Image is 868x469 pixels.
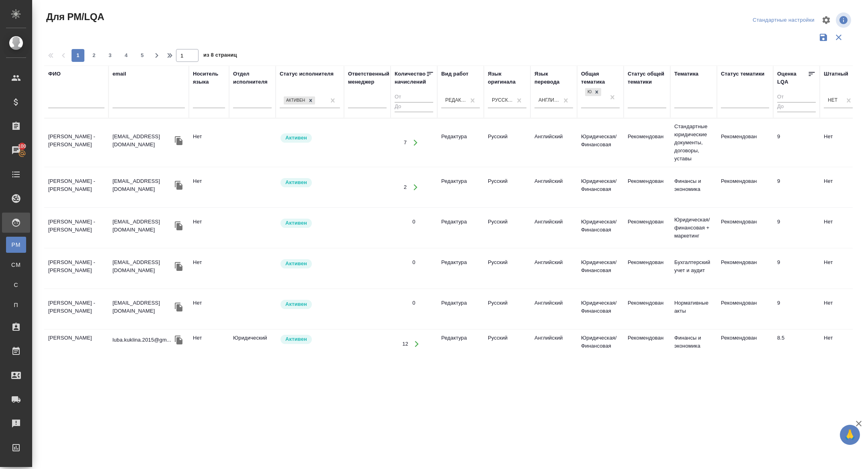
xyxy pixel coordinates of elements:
div: Отдел исполнителя [233,70,272,86]
td: Стандартные юридические документы, договоры, уставы [670,119,717,167]
td: Рекомендован [624,330,670,358]
p: Активен [285,134,307,142]
input: От [777,92,816,102]
div: перевод отличный. Редактура не нужна, корректор/ приемка по качеству может быть нужна [777,218,816,226]
td: [PERSON_NAME] [44,330,108,358]
td: Рекомендован [624,129,670,157]
button: Скопировать [173,135,185,147]
div: Общая тематика [581,70,620,86]
a: 100 [2,140,30,160]
div: Язык перевода [534,70,573,86]
td: Рекомендован [624,295,670,323]
span: 5 [136,51,149,59]
p: Активен [285,300,307,308]
div: Носитель языка [193,70,225,86]
span: Настроить таблицу [817,10,836,30]
button: Открыть работы [409,336,425,352]
td: Нет [189,129,229,157]
td: Английский [530,330,577,358]
div: Рядовой исполнитель: назначай с учетом рейтинга [280,258,340,269]
td: Редактура [437,254,484,283]
div: перевод отличный. Редактура не нужна, корректор/ приемка по качеству может быть нужна [777,334,816,342]
div: Рядовой исполнитель: назначай с учетом рейтинга [280,177,340,188]
div: Активен [283,96,316,106]
td: Русский [484,254,530,283]
td: Юридическая/Финансовая [577,295,624,323]
td: Русский [484,295,530,323]
td: Русский [484,129,530,157]
td: Нет [189,295,229,323]
p: Активен [285,335,307,343]
div: Язык оригинала [488,70,526,86]
td: Юридический [229,330,276,358]
td: Английский [530,173,577,201]
div: перевод отличный. Редактура не нужна, корректор/ приемка по качеству может быть нужна [777,133,816,141]
div: Английский [538,97,559,104]
input: До [395,102,433,112]
span: PM [10,241,22,249]
span: CM [10,261,22,269]
div: Количество начислений [395,70,426,86]
div: 12 [402,340,408,348]
p: Активен [285,219,307,227]
div: Рядовой исполнитель: назначай с учетом рейтинга [280,334,340,345]
p: Активен [285,260,307,268]
div: перевод отличный. Редактура не нужна, корректор/ приемка по качеству может быть нужна [777,299,816,307]
button: 🙏 [840,425,860,445]
div: Рядовой исполнитель: назначай с учетом рейтинга [280,133,340,143]
button: Сохранить фильтры [816,30,831,45]
button: Скопировать [173,334,185,346]
p: [EMAIL_ADDRESS][DOMAIN_NAME] [113,177,173,193]
td: [PERSON_NAME] -[PERSON_NAME] [44,214,108,242]
td: Нет [820,330,860,358]
button: 5 [136,49,149,62]
td: Рекомендован [717,295,773,323]
td: Нет [189,330,229,358]
p: [EMAIL_ADDRESS][DOMAIN_NAME] [113,258,173,274]
div: Активен [284,96,306,105]
div: 0 [412,299,415,307]
span: 4 [120,51,133,59]
a: П [6,297,26,313]
td: Русский [484,330,530,358]
div: Нет [828,97,837,104]
td: Рекомендован [717,129,773,157]
a: PM [6,237,26,253]
div: Статус исполнителя [280,70,334,78]
td: Финансы и экономика [670,173,717,201]
div: split button [751,14,817,27]
button: Скопировать [173,260,185,272]
td: Редактура [437,295,484,323]
td: Юридическая/Финансовая [577,129,624,157]
td: Редактура [437,129,484,157]
td: Нет [820,173,860,201]
div: перевод отличный. Редактура не нужна, корректор/ приемка по качеству может быть нужна [777,258,816,266]
td: Рекомендован [717,214,773,242]
div: Статус общей тематики [628,70,666,86]
td: Русский [484,214,530,242]
td: Английский [530,214,577,242]
a: С [6,277,26,293]
td: Английский [530,295,577,323]
div: Русский [492,97,513,104]
span: Для PM/LQA [44,10,104,23]
div: Ответственный менеджер [348,70,389,86]
td: Юридическая/Финансовая [577,330,624,358]
td: Юридическая/Финансовая [577,254,624,283]
span: 3 [104,51,117,59]
td: Рекомендован [717,254,773,283]
div: Юридическая/Финансовая [584,87,602,97]
td: [PERSON_NAME] -[PERSON_NAME] [44,173,108,201]
div: перевод отличный. Редактура не нужна, корректор/ приемка по качеству может быть нужна [777,177,816,185]
button: Сбросить фильтры [831,30,846,45]
td: Юридическая/Финансовая [577,214,624,242]
td: Русский [484,173,530,201]
div: 0 [412,218,415,226]
input: До [777,102,816,112]
td: Бухгалтерский учет и аудит [670,254,717,283]
p: [EMAIL_ADDRESS][DOMAIN_NAME] [113,218,173,234]
td: Рекомендован [624,254,670,283]
td: Английский [530,254,577,283]
td: Нет [189,214,229,242]
span: П [10,301,22,309]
